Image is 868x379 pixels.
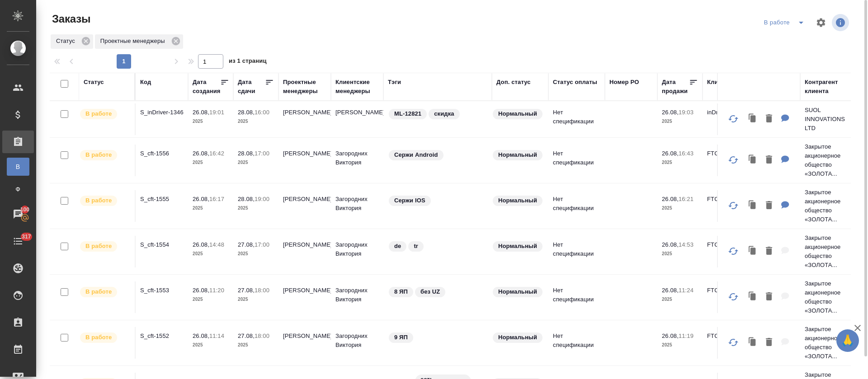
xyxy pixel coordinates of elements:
p: Нормальный [498,150,537,159]
p: 2025 [662,295,698,304]
div: Выставляет ПМ после принятия заказа от КМа [79,240,130,253]
p: 2025 [238,117,274,126]
p: Нормальный [498,287,537,296]
div: Дата сдачи [238,78,265,96]
p: Сержи Android [394,150,438,159]
p: Закрытое акционерное общество «ЗОЛОТА... [805,325,848,361]
div: de, tr [388,240,487,253]
p: 2025 [238,341,274,350]
button: Обновить [722,240,744,262]
a: В [7,158,29,176]
p: скидка [434,109,454,118]
span: 100 [15,205,35,214]
p: 8 ЯП [394,287,408,296]
td: [PERSON_NAME] [278,190,331,222]
p: В работе [85,196,112,205]
div: Выставляет ПМ после принятия заказа от КМа [79,108,130,120]
p: Проектные менеджеры [100,37,168,46]
p: SUOL INNOVATIONS LTD [805,106,848,133]
p: 16:21 [679,196,693,202]
span: из 1 страниц [229,56,267,69]
p: 14:53 [679,241,693,248]
button: Удалить [761,151,777,169]
p: 9 ЯП [394,333,408,342]
p: 11:19 [679,332,693,339]
button: Обновить [722,108,744,130]
td: [PERSON_NAME] [278,327,331,359]
p: 17:00 [255,241,269,248]
p: 26.08, [662,332,679,339]
p: 26.08, [193,287,209,294]
p: 2025 [193,158,229,167]
div: Статус по умолчанию для стандартных заказов [492,108,544,120]
p: 28.08, [238,109,255,116]
p: 26.08, [193,332,209,339]
p: S_cft-1556 [140,149,184,158]
td: Нет спецификации [548,145,605,176]
span: Посмотреть информацию [832,14,851,31]
span: Настроить таблицу [810,12,832,33]
p: 26.08, [662,241,679,248]
p: В работе [85,287,112,296]
a: Ф [7,180,29,198]
p: Закрытое акционерное общество «ЗОЛОТА... [805,142,848,178]
p: 2025 [662,117,698,126]
p: 28.08, [238,150,255,157]
button: Обновить [722,149,744,171]
p: Нормальный [498,242,537,251]
div: Статус по умолчанию для стандартных заказов [492,149,544,161]
p: 26.08, [193,109,209,116]
button: Удалить [761,110,777,128]
div: Выставляет ПМ после принятия заказа от КМа [79,286,130,298]
p: 28.08, [238,196,255,202]
div: Статус [51,34,93,49]
div: Сержи Android [388,149,487,161]
div: ML-12821, скидка [388,108,487,120]
div: Клиент [707,78,728,87]
p: S_cft-1552 [140,332,184,341]
div: Проектные менеджеры [283,78,326,96]
p: 2025 [193,341,229,350]
div: Выставляет ПМ после принятия заказа от КМа [79,332,130,344]
p: Сержи IOS [394,196,425,205]
p: S_cft-1555 [140,195,184,204]
p: без UZ [420,287,440,296]
td: Загородних Виктория [331,190,383,222]
p: 26.08, [662,150,679,157]
p: 16:00 [255,109,269,116]
span: В [11,162,25,171]
div: Дата продажи [662,78,689,96]
span: 🙏 [840,331,855,350]
p: Нормальный [498,196,537,205]
p: 19:03 [679,109,693,116]
p: Статус [56,37,78,46]
td: Загородних Виктория [331,281,383,313]
td: Нет спецификации [548,236,605,267]
div: Контрагент клиента [805,78,848,96]
p: 2025 [193,117,229,126]
p: Нормальный [498,109,537,118]
p: 2025 [238,249,274,258]
p: 2025 [193,295,229,304]
div: Статус по умолчанию для стандартных заказов [492,332,544,344]
p: 11:14 [209,332,224,339]
button: Обновить [722,286,744,308]
p: 2025 [662,341,698,350]
button: Клонировать [744,242,761,261]
p: 16:42 [209,150,224,157]
p: 27.08, [238,241,255,248]
button: Клонировать [744,151,761,169]
div: Номер PO [609,78,639,87]
p: S_cft-1553 [140,286,184,295]
p: В работе [85,333,112,342]
p: 26.08, [193,150,209,157]
div: Сержи IOS [388,195,487,207]
button: Удалить [761,288,777,306]
td: Загородних Виктория [331,236,383,267]
p: 2025 [238,158,274,167]
button: Обновить [722,195,744,216]
p: 17:00 [255,150,269,157]
div: Дата создания [193,78,220,96]
span: 317 [16,232,37,241]
div: Статус по умолчанию для стандартных заказов [492,195,544,207]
